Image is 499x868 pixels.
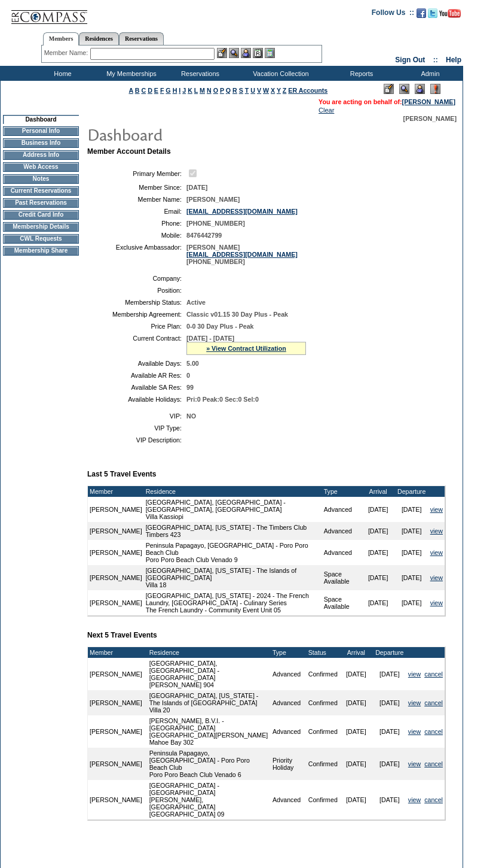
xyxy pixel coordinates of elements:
[144,486,322,497] td: Residence
[27,66,96,81] td: Home
[144,590,322,615] td: [GEOGRAPHIC_DATA], [US_STATE] - 2024 - The French Laundry, [GEOGRAPHIC_DATA] - Culinary Series Th...
[88,715,144,748] td: [PERSON_NAME]
[141,87,146,94] a: C
[408,796,421,803] a: view
[92,196,182,203] td: Member Name:
[186,232,222,239] span: 8476442799
[186,323,254,330] span: 0-0 30 Day Plus - Peak
[148,748,271,780] td: Peninsula Papagayo, [GEOGRAPHIC_DATA] - Poro Poro Beach Club Poro Poro Beach Club Venado 6
[213,87,218,94] a: O
[88,690,144,715] td: [PERSON_NAME]
[394,66,463,81] td: Admin
[88,658,144,690] td: [PERSON_NAME]
[92,335,182,355] td: Current Contract:
[339,715,373,748] td: [DATE]
[277,87,281,94] a: Y
[239,87,243,94] a: S
[241,48,251,58] img: Impersonate
[395,497,428,522] td: [DATE]
[188,87,192,94] a: K
[186,299,206,306] span: Active
[265,48,275,58] img: b_calculator.gif
[395,540,428,565] td: [DATE]
[186,251,298,258] a: [EMAIL_ADDRESS][DOMAIN_NAME]
[186,220,245,227] span: [PHONE_NUMBER]
[92,311,182,318] td: Membership Agreement:
[415,84,425,94] img: Impersonate
[207,87,212,94] a: N
[319,107,334,114] a: Clear
[339,658,373,690] td: [DATE]
[307,780,339,820] td: Confirmed
[283,87,287,94] a: Z
[87,470,156,478] b: Last 5 Travel Events
[373,715,406,748] td: [DATE]
[96,66,164,81] td: My Memberships
[87,122,326,146] img: pgTtlDashboard.gif
[322,565,362,590] td: Space Available
[148,690,271,715] td: [GEOGRAPHIC_DATA], [US_STATE] - The Islands of [GEOGRAPHIC_DATA] Villa 20
[92,323,182,330] td: Price Plan:
[144,565,322,590] td: [GEOGRAPHIC_DATA], [US_STATE] - The Islands of [GEOGRAPHIC_DATA] Villa 18
[424,699,443,706] a: cancel
[92,396,182,403] td: Available Holidays:
[322,497,362,522] td: Advanced
[186,196,240,203] span: [PERSON_NAME]
[417,8,426,18] img: Become our fan on Facebook
[186,208,298,215] a: [EMAIL_ADDRESS][DOMAIN_NAME]
[271,658,307,690] td: Advanced
[307,658,339,690] td: Confirmed
[362,590,395,615] td: [DATE]
[164,66,233,81] td: Reservations
[362,522,395,540] td: [DATE]
[144,540,322,565] td: Peninsula Papagayo, [GEOGRAPHIC_DATA] - Poro Poro Beach Club Poro Poro Beach Club Venado 9
[229,48,239,58] img: View
[217,48,227,58] img: b_edit.gif
[250,87,255,94] a: U
[271,780,307,820] td: Advanced
[339,690,373,715] td: [DATE]
[88,540,144,565] td: [PERSON_NAME]
[186,372,190,379] span: 0
[402,98,455,105] a: [PERSON_NAME]
[186,360,199,367] span: 5.00
[408,670,421,678] a: view
[257,87,261,94] a: V
[144,522,322,540] td: [GEOGRAPHIC_DATA], [US_STATE] - The Timbers Club Timbers 423
[288,87,327,94] a: ER Accounts
[339,780,373,820] td: [DATE]
[148,780,271,820] td: [GEOGRAPHIC_DATA] - [GEOGRAPHIC_DATA][PERSON_NAME], [GEOGRAPHIC_DATA] [GEOGRAPHIC_DATA] 09
[430,84,440,94] img: Log Concern/Member Elevation
[271,748,307,780] td: Priority Holiday
[271,690,307,715] td: Advanced
[339,748,373,780] td: [DATE]
[271,715,307,748] td: Advanced
[3,174,79,184] td: Notes
[263,87,269,94] a: W
[220,87,224,94] a: P
[245,87,249,94] a: T
[92,436,182,444] td: VIP Description:
[417,12,426,19] a: Become our fan on Facebook
[362,565,395,590] td: [DATE]
[154,87,158,94] a: E
[92,232,182,239] td: Mobile:
[232,87,237,94] a: R
[395,565,428,590] td: [DATE]
[43,32,79,45] a: Members
[430,506,443,513] a: view
[88,748,144,780] td: [PERSON_NAME]
[3,234,79,244] td: CWL Requests
[403,115,457,122] span: [PERSON_NAME]
[186,311,288,318] span: Classic v01.15 30 Day Plus - Peak
[92,184,182,191] td: Member Since:
[424,728,443,735] a: cancel
[88,565,144,590] td: [PERSON_NAME]
[88,522,144,540] td: [PERSON_NAME]
[373,780,406,820] td: [DATE]
[3,198,79,208] td: Past Reservations
[135,87,140,94] a: B
[173,87,177,94] a: H
[186,184,207,191] span: [DATE]
[119,32,164,45] a: Reservations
